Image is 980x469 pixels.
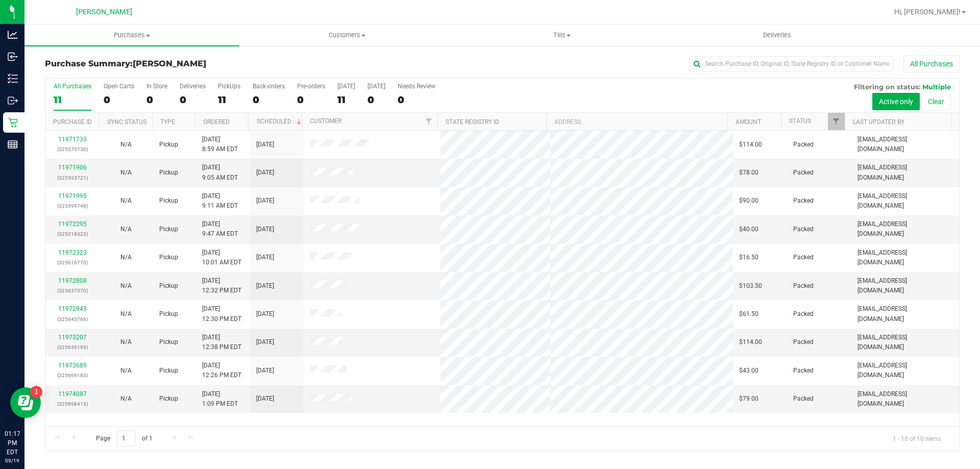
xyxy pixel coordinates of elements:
[872,93,920,110] button: Active only
[202,248,241,267] span: [DATE] 10:01 AM EDT
[160,118,175,126] a: Type
[218,83,240,90] div: PickUps
[58,249,87,256] a: 11972323
[739,253,758,262] span: $16.50
[857,333,953,352] span: [EMAIL_ADDRESS][DOMAIN_NAME]
[736,118,761,126] a: Amount
[739,337,762,347] span: $114.00
[689,56,893,71] input: Search Purchase ID, Original ID, State Registry ID or Customer Name...
[30,386,42,398] iframe: Resource center unread badge
[159,394,178,404] span: Pickup
[256,337,274,347] span: [DATE]
[58,192,87,200] a: 11971995
[202,304,241,324] span: [DATE] 12:30 PM EDT
[857,219,953,239] span: [EMAIL_ADDRESS][DOMAIN_NAME]
[52,371,93,380] p: (325669183)
[202,361,241,380] span: [DATE] 12:26 PM EDT
[180,83,206,90] div: Deliveries
[203,118,230,126] a: Ordered
[857,248,953,267] span: [EMAIL_ADDRESS][DOMAIN_NAME]
[739,140,762,150] span: $114.00
[256,225,274,234] span: [DATE]
[398,94,435,106] div: 0
[240,31,454,40] span: Customers
[8,52,18,62] inline-svg: Inbound
[120,225,132,234] button: N/A
[180,94,206,106] div: 0
[749,31,805,40] span: Deliveries
[739,309,758,319] span: $61.50
[120,254,132,261] span: Not Applicable
[58,277,87,284] a: 11972808
[58,220,87,228] a: 11972295
[146,94,167,106] div: 0
[546,113,727,131] th: Address
[159,337,178,347] span: Pickup
[10,387,41,418] iframe: Resource center
[256,140,274,150] span: [DATE]
[297,94,325,106] div: 0
[120,169,132,176] span: Not Applicable
[253,83,285,90] div: Back-orders
[52,258,93,267] p: (325616770)
[54,83,91,90] div: All Purchases
[120,394,132,404] button: N/A
[256,281,274,291] span: [DATE]
[52,201,93,211] p: (325599748)
[202,135,238,154] span: [DATE] 8:59 AM EDT
[133,59,206,68] span: [PERSON_NAME]
[793,168,814,178] span: Packed
[159,196,178,206] span: Pickup
[120,310,132,317] span: Not Applicable
[24,24,239,46] a: Purchases
[256,394,274,404] span: [DATE]
[117,431,135,447] input: 1
[5,457,20,464] p: 09/19
[8,73,18,84] inline-svg: Inventory
[52,144,93,154] p: (325575730)
[337,94,355,106] div: 11
[854,83,920,91] span: Filtering on status:
[58,334,87,341] a: 11973207
[857,304,953,324] span: [EMAIL_ADDRESS][DOMAIN_NAME]
[104,83,134,90] div: Open Carts
[256,253,274,262] span: [DATE]
[857,361,953,380] span: [EMAIL_ADDRESS][DOMAIN_NAME]
[256,309,274,319] span: [DATE]
[202,333,241,352] span: [DATE] 12:38 PM EDT
[159,140,178,150] span: Pickup
[159,309,178,319] span: Pickup
[120,367,132,374] span: Not Applicable
[58,136,87,143] a: 11971733
[107,118,146,126] a: Sync Status
[120,196,132,206] button: N/A
[793,394,814,404] span: Packed
[739,225,758,234] span: $40.00
[256,168,274,178] span: [DATE]
[793,253,814,262] span: Packed
[52,173,93,183] p: (325593721)
[670,24,885,46] a: Deliveries
[793,337,814,347] span: Packed
[921,93,951,110] button: Clear
[120,226,132,233] span: Not Applicable
[8,139,18,150] inline-svg: Reports
[54,94,91,106] div: 11
[239,24,454,46] a: Customers
[45,59,350,68] h3: Purchase Summary:
[446,118,499,126] a: State Registry ID
[87,431,161,447] span: Page of 1
[58,305,87,312] a: 11972943
[58,390,87,398] a: 11974087
[857,389,953,409] span: [EMAIL_ADDRESS][DOMAIN_NAME]
[253,94,285,106] div: 0
[120,337,132,347] button: N/A
[257,118,303,125] a: Scheduled
[739,168,758,178] span: $78.00
[53,118,92,126] a: Purchase ID
[120,366,132,376] button: N/A
[120,140,132,150] button: N/A
[218,94,240,106] div: 11
[159,253,178,262] span: Pickup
